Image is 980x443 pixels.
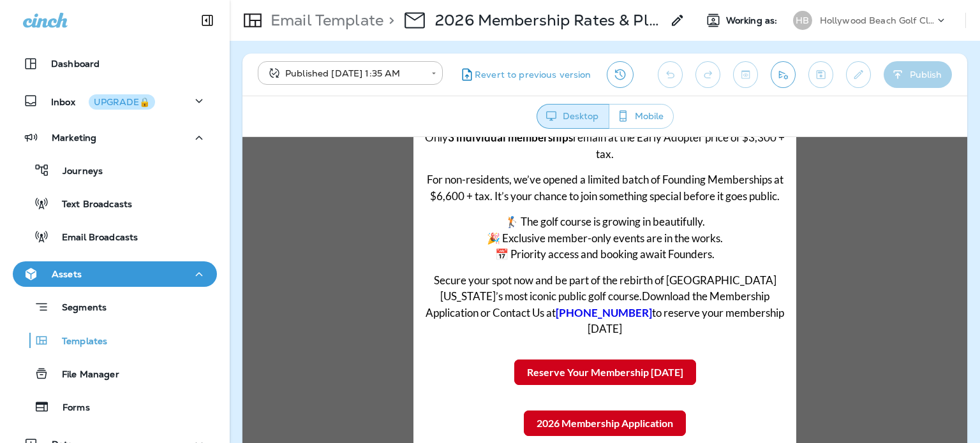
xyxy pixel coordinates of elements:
span: Download the Membership Application or Contact Us at to reserve your membership [DATE] [183,152,542,198]
button: Revert to previous version [453,61,597,88]
span: Secure your spot now and be part of the rebirth of [GEOGRAPHIC_DATA][US_STATE]’s most iconic publ... [191,136,534,166]
p: 2026 Membership Rates & Play Passes - 5/29 (4) [435,11,662,30]
button: View Changelog [607,61,634,88]
button: Forms [13,393,217,420]
button: Templates [13,327,217,354]
button: UPGRADE🔒 [89,94,155,110]
p: Journeys [50,166,103,178]
button: Desktop [537,104,609,129]
p: Hollywood Beach Golf Club [820,15,935,25]
button: Dashboard [13,51,217,76]
p: Email Template [265,11,383,30]
button: Mobile [609,104,674,129]
p: > [383,11,394,30]
div: HB [793,11,812,30]
button: Journeys [13,157,217,184]
span: Working as: [726,15,780,26]
span: For non-residents, we’ve opened a limited batch of Founding Memberships at $6,600 + tax. It’s you... [184,36,541,66]
div: Published [DATE] 1:35 AM [267,67,422,80]
a: Reserve Your Membership [DATE] [272,222,454,248]
button: File Manager [13,360,217,387]
button: Assets [13,261,217,287]
button: Collapse Sidebar [189,8,225,33]
button: Send test email [771,61,796,88]
button: InboxUPGRADE🔒 [13,88,217,113]
p: File Manager [49,369,119,381]
button: Marketing [13,125,217,150]
button: Email Broadcasts [13,223,217,250]
span: Revert to previous version [475,69,591,81]
p: Forms [50,402,90,414]
button: Segments [13,293,217,321]
p: Assets [52,269,82,279]
p: Inbox [51,94,155,108]
a: [PHONE_NUMBER] [313,169,410,182]
span: 🏌️ The golf course is growing in beautifully. [263,78,463,91]
p: Templates [49,336,107,348]
p: Marketing [52,133,96,143]
p: Segments [49,302,107,315]
span: 🎉 Exclusive member-only events are in the works. [244,94,480,108]
strong: 2026 Membership Application [294,280,431,292]
span: 📅 Priority access and booking await Founders. [253,110,472,124]
strong: Reserve Your Membership [DATE] [285,229,441,241]
p: Email Broadcasts [49,232,138,244]
button: Text Broadcasts [13,190,217,217]
p: Text Broadcasts [49,199,132,211]
a: 2026 Membership Application [281,273,443,299]
div: UPGRADE🔒 [94,98,150,106]
p: Dashboard [51,59,100,69]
